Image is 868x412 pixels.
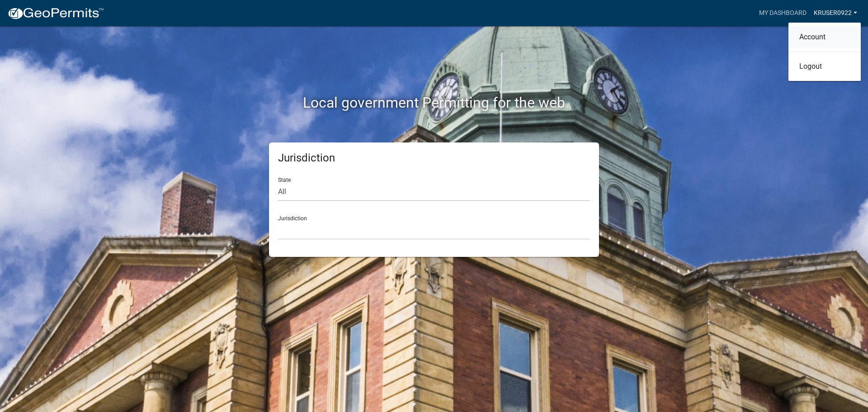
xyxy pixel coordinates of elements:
a: kruser0922 [810,5,861,22]
a: Account [788,26,861,48]
a: Logout [788,56,861,77]
a: My Dashboard [755,5,810,22]
h2: Local government Permitting for the web [183,94,685,111]
div: kruser0922 [788,23,861,81]
h5: Jurisdiction [278,152,590,165]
